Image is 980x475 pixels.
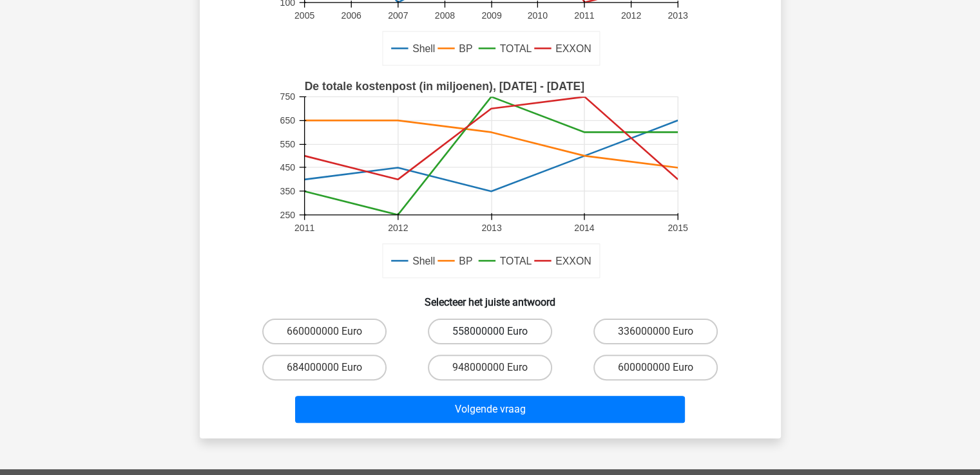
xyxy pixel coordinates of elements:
text: 2005 [294,10,314,21]
text: 2007 [388,10,408,21]
label: 684000000 Euro [262,355,387,380]
label: 600000000 Euro [593,355,718,380]
text: EXXON [555,256,591,266]
label: 948000000 Euro [428,355,552,380]
text: EXXON [555,43,591,54]
label: 336000000 Euro [593,319,718,344]
text: 350 [280,186,295,196]
text: 550 [280,139,295,149]
text: 2014 [574,223,594,233]
text: De totale kostenpost (in miljoenen), [DATE] - [DATE] [304,80,584,93]
text: TOTAL [499,43,532,54]
text: 2011 [574,10,594,21]
text: 2006 [341,10,361,21]
text: BP [459,256,472,266]
text: TOTAL [499,256,532,266]
text: 450 [280,162,295,172]
label: 558000000 Euro [428,319,552,344]
text: 2013 [481,223,501,233]
text: 2009 [481,10,501,21]
text: 250 [280,210,295,220]
h6: Selecteer het juiste antwoord [220,286,760,308]
text: 2012 [388,223,408,233]
text: Shell [412,43,435,54]
text: 650 [280,115,295,126]
text: BP [459,43,472,54]
text: 2013 [668,10,687,21]
text: 2011 [294,223,314,233]
text: 2012 [620,10,640,21]
text: 2015 [668,223,687,233]
text: 2010 [527,10,547,21]
button: Volgende vraag [295,396,685,423]
text: 2008 [434,10,454,21]
label: 660000000 Euro [262,319,387,344]
text: Shell [412,256,435,266]
text: 750 [280,91,295,102]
